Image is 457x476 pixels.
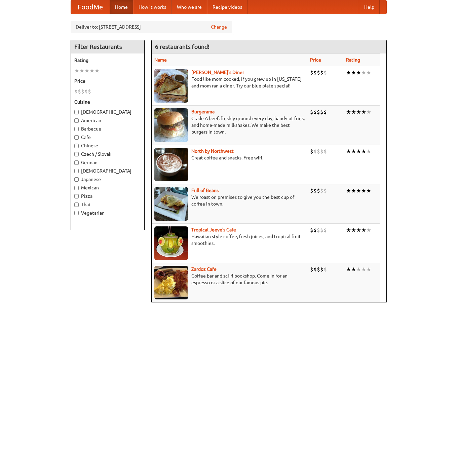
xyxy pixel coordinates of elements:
[361,148,366,155] li: ★
[71,21,232,33] div: Deliver to: [STREET_ADDRESS]
[366,187,371,194] li: ★
[356,266,361,273] li: ★
[320,69,323,76] li: $
[366,69,371,76] li: ★
[74,144,79,148] input: Chinese
[361,226,366,234] li: ★
[191,227,236,232] b: Tropical Jeeve's Cafe
[317,266,320,273] li: $
[191,188,219,193] a: Full of Beans
[346,57,360,63] a: Rating
[74,78,141,84] h5: Price
[74,109,141,115] label: [DEMOGRAPHIC_DATA]
[317,226,320,234] li: $
[155,43,210,50] ng-pluralize: 6 restaurants found!
[154,233,305,247] p: Hawaiian style coffee, fresh juices, and tropical fruit smoothies.
[94,67,100,74] li: ★
[323,226,327,234] li: $
[74,159,141,166] label: German
[310,108,313,116] li: $
[74,127,79,131] input: Barbecue
[74,177,79,182] input: Japanese
[74,184,141,191] label: Mexican
[313,226,317,234] li: $
[351,148,356,155] li: ★
[211,24,227,30] a: Change
[84,67,89,74] li: ★
[313,187,317,194] li: $
[313,266,317,273] li: $
[359,0,380,14] a: Help
[317,108,320,116] li: $
[346,266,351,273] li: ★
[74,134,141,141] label: Cafe
[74,160,79,165] input: German
[320,226,323,234] li: $
[346,148,351,155] li: ★
[351,108,356,116] li: ★
[154,57,167,63] a: Name
[310,57,321,63] a: Price
[323,266,327,273] li: $
[172,0,207,14] a: Who we are
[74,118,79,123] input: American
[361,187,366,194] li: ★
[356,69,361,76] li: ★
[74,193,141,199] label: Pizza
[74,110,79,114] input: [DEMOGRAPHIC_DATA]
[356,226,361,234] li: ★
[74,201,141,208] label: Thai
[366,226,371,234] li: ★
[361,266,366,273] li: ★
[346,108,351,116] li: ★
[74,203,79,207] input: Thai
[191,148,234,154] a: North by Northwest
[317,187,320,194] li: $
[313,108,317,116] li: $
[351,226,356,234] li: ★
[320,266,323,273] li: $
[88,88,91,95] li: $
[78,88,81,95] li: $
[346,187,351,194] li: ★
[74,125,141,132] label: Barbecue
[154,226,188,260] img: jeeves.jpg
[154,115,305,135] p: Grade A beef, freshly ground every day, hand-cut fries, and home-made milkshakes. We make the bes...
[313,69,317,76] li: $
[154,69,188,103] img: sallys.jpg
[366,108,371,116] li: ★
[320,187,323,194] li: $
[79,67,84,74] li: ★
[74,99,141,105] h5: Cuisine
[154,266,188,299] img: zardoz.jpg
[310,148,313,155] li: $
[154,154,305,161] p: Great coffee and snacks. Free wifi.
[323,187,327,194] li: $
[74,151,141,157] label: Czech / Slovak
[74,57,141,64] h5: Rating
[310,69,313,76] li: $
[133,0,172,14] a: How it works
[74,135,79,140] input: Cafe
[154,76,305,89] p: Food like mom cooked, if you grew up in [US_STATE] and mom ran a diner. Try our blue plate special!
[74,117,141,124] label: American
[323,108,327,116] li: $
[154,272,305,286] p: Coffee bar and sci-fi bookshop. Come in for an espresso or a slice of our famous pie.
[356,148,361,155] li: ★
[191,109,215,114] a: Burgerama
[191,266,217,272] a: Zardoz Cafe
[71,40,144,53] h4: Filter Restaurants
[346,226,351,234] li: ★
[361,69,366,76] li: ★
[351,187,356,194] li: ★
[74,169,79,173] input: [DEMOGRAPHIC_DATA]
[74,210,141,216] label: Vegetarian
[74,186,79,190] input: Mexican
[320,108,323,116] li: $
[356,108,361,116] li: ★
[361,108,366,116] li: ★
